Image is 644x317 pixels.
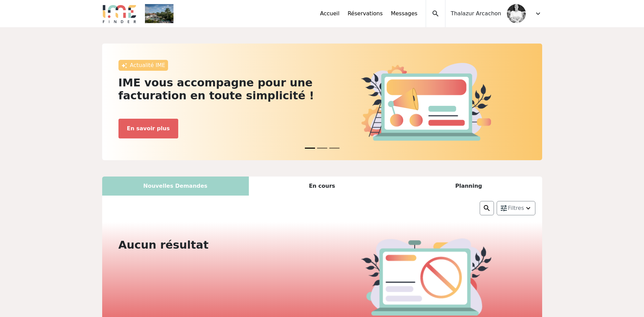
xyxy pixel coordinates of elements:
span: search [431,10,440,18]
a: Messages [391,10,417,18]
div: Nouvelles Demandes [102,177,249,196]
span: expand_more [534,10,542,18]
button: News 1 [317,144,327,152]
img: 944151689595069.png [507,4,526,23]
div: En cours [249,177,395,196]
img: actu.png [361,63,491,140]
h2: IME vous accompagne pour une facturation en toute simplicité ! [118,76,318,102]
img: cancel.png [361,238,491,316]
button: En savoir plus [118,119,178,138]
a: Accueil [320,10,339,18]
img: setting.png [500,204,508,212]
h2: Aucun résultat [118,238,318,251]
button: News 0 [305,144,315,152]
img: Logo.png [102,4,137,23]
img: search.png [483,204,491,212]
span: Filtres [508,204,524,212]
div: Actualité IME [118,60,168,71]
img: arrow_down.png [524,204,532,212]
button: News 2 [329,144,339,152]
span: Thalazur Arcachon [451,10,501,18]
img: awesome.png [121,63,127,69]
a: Réservations [348,10,383,18]
div: Planning [395,177,542,196]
